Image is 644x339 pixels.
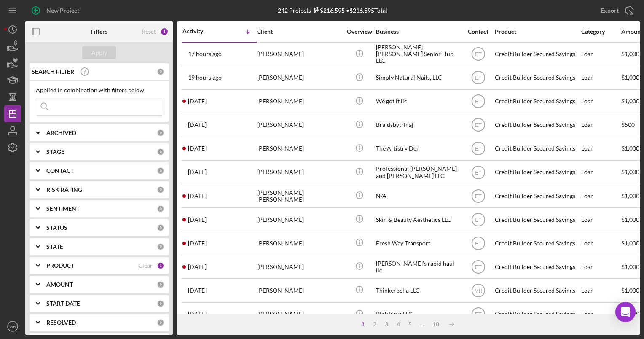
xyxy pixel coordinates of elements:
div: 0 [157,148,164,156]
div: New Project [46,2,79,19]
div: 242 Projects • $216,595 Total [278,7,387,14]
span: $1,000 [621,74,639,81]
time: 2025-08-12 19:52 [188,240,207,247]
text: ET [475,217,482,223]
text: ET [475,99,482,105]
div: [PERSON_NAME] [257,256,341,278]
button: Export [592,2,640,19]
div: Skin & Beauty Aesthetics LLC [376,208,460,231]
div: Credit Builder Secured Savings [495,67,579,89]
b: STAGE [46,148,64,155]
time: 2025-08-14 20:24 [188,216,207,223]
div: Export [601,2,619,19]
div: Simply Natural Nails, LLC [376,67,460,89]
div: Loan [581,185,620,207]
div: 1 [357,321,369,328]
div: Overview [343,28,375,35]
div: 3 [381,321,392,328]
div: Credit Builder Secured Savings [495,114,579,136]
div: 0 [157,186,164,194]
div: Loan [581,137,620,160]
text: WB [9,324,16,329]
time: 2025-09-09 19:20 [188,74,222,81]
div: Apply [91,46,107,59]
div: Fresh Way Transport [376,232,460,254]
div: Activity [182,28,220,35]
div: 0 [157,224,164,231]
text: ET [475,51,482,57]
div: Contact [462,28,494,35]
div: Credit Builder Secured Savings [495,90,579,113]
div: 1 [157,262,164,269]
div: Applied in combination with filters below [36,87,162,94]
div: Loan [581,114,620,136]
button: New Project [25,2,88,19]
b: ARCHIVED [46,129,76,136]
time: 2025-07-31 20:23 [188,311,207,317]
div: Loan [581,279,620,301]
b: RISK RATING [46,186,82,193]
div: Credit Builder Secured Savings [495,208,579,231]
div: [PERSON_NAME] [257,161,341,183]
div: Loan [581,90,620,113]
div: N/A [376,185,460,207]
div: [PERSON_NAME] [257,90,341,113]
div: 2 [369,321,381,328]
div: Loan [581,208,620,231]
div: Product [495,28,579,35]
span: $1,000 [621,168,639,175]
div: Category [581,28,620,35]
div: Loan [581,232,620,254]
div: Credit Builder Secured Savings [495,256,579,278]
text: ET [475,240,482,246]
div: 4 [392,321,404,328]
time: 2025-09-08 16:11 [188,98,207,105]
div: Reset [142,28,156,35]
div: 0 [157,281,164,288]
div: 0 [157,319,164,326]
div: Business [376,28,460,35]
span: $1,000 [621,50,639,57]
b: STATUS [46,224,67,231]
text: ET [475,146,482,152]
div: Credit Builder Secured Savings [495,303,579,326]
div: 0 [157,205,164,213]
div: ... [416,321,428,328]
span: $1,000 [621,239,639,247]
span: $1,000 [621,192,639,199]
div: [PERSON_NAME] [257,303,341,326]
div: [PERSON_NAME]’s rapid haul llc [376,256,460,278]
div: 0 [157,68,164,75]
b: SENTIMENT [46,205,80,212]
div: Credit Builder Secured Savings [495,185,579,207]
text: ET [475,193,482,199]
div: 0 [157,129,164,137]
div: Loan [581,256,620,278]
div: 0 [157,243,164,250]
div: Professional [PERSON_NAME] and [PERSON_NAME] LLC [376,161,460,183]
text: ET [475,169,482,175]
div: Credit Builder Secured Savings [495,43,579,65]
time: 2025-09-05 03:22 [188,121,207,128]
b: PRODUCT [46,262,74,269]
div: [PERSON_NAME] [257,279,341,301]
time: 2025-08-26 18:17 [188,169,207,175]
time: 2025-08-29 00:18 [188,145,207,152]
div: 0 [157,300,164,307]
div: Credit Builder Secured Savings [495,161,579,183]
div: [PERSON_NAME] [PERSON_NAME] Senior Hub LLC [376,43,460,65]
button: Apply [82,46,116,59]
div: [PERSON_NAME] [257,137,341,160]
div: Open Intercom Messenger [615,302,636,322]
time: 2025-08-18 11:46 [188,193,207,199]
div: 0 [157,167,164,175]
b: Filters [91,28,107,35]
b: CONTACT [46,167,74,174]
time: 2025-08-07 16:27 [188,264,207,270]
time: 2025-09-09 21:26 [188,51,222,57]
div: [PERSON_NAME] [257,208,341,231]
div: Client [257,28,341,35]
div: The Artistry Den [376,137,460,160]
button: WB [4,318,21,335]
span: $1,000 [621,97,639,105]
